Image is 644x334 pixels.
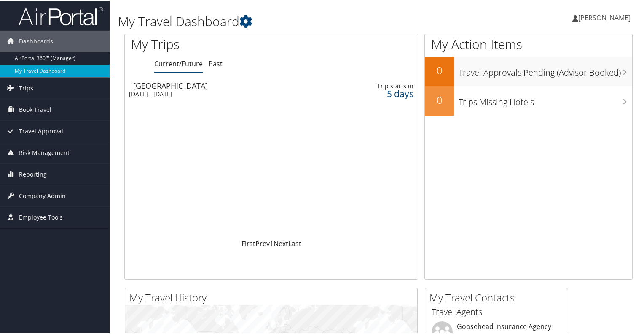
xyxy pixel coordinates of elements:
a: Last [288,238,301,247]
a: 0Travel Approvals Pending (Advisor Booked) [425,56,632,85]
a: Next [274,238,288,247]
div: [GEOGRAPHIC_DATA] [133,81,321,89]
span: Employee Tools [19,206,63,227]
a: [PERSON_NAME] [572,4,639,30]
a: Past [209,58,223,68]
h2: My Travel Contacts [429,290,568,304]
div: 5 days [351,89,413,97]
a: First [241,238,255,247]
img: airportal-logo.png [19,5,103,25]
h2: 0 [425,62,454,77]
h1: My Action Items [425,35,632,52]
h2: 0 [425,92,454,106]
a: 0Trips Missing Hotels [425,85,632,115]
h1: My Trips [131,35,290,52]
h3: Travel Agents [432,305,561,317]
span: Trips [19,77,33,98]
a: 1 [270,238,274,247]
span: Travel Approval [19,120,63,141]
span: Reporting [19,163,47,184]
div: Trip starts in [351,81,413,89]
span: Risk Management [19,141,70,163]
span: Book Travel [19,98,51,119]
h1: My Travel Dashboard [118,12,465,30]
h2: My Travel History [129,290,417,304]
span: [PERSON_NAME] [578,12,631,22]
a: Current/Future [154,58,203,68]
h3: Travel Approvals Pending (Advisor Booked) [459,62,632,78]
h3: Trips Missing Hotels [459,91,632,107]
span: Dashboards [19,30,53,51]
div: [DATE] - [DATE] [129,90,317,97]
a: Prev [255,238,270,247]
span: Company Admin [19,185,66,206]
